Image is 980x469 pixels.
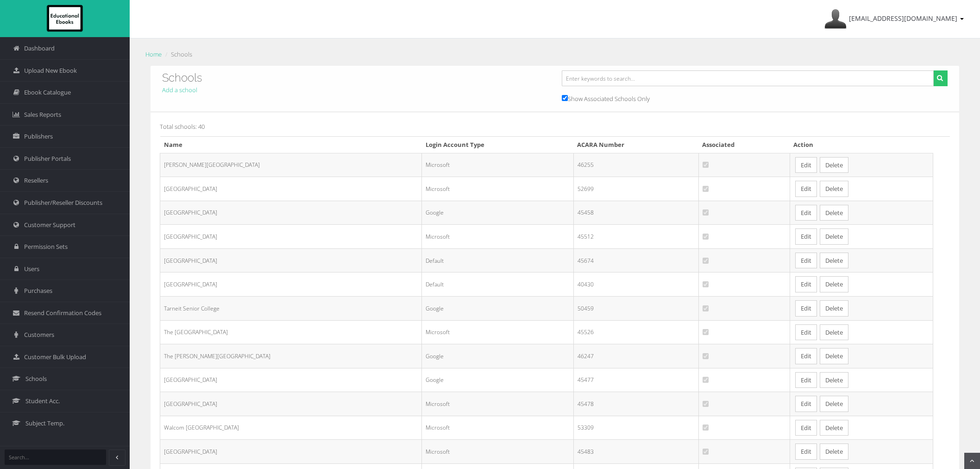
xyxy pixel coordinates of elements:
span: Student Acc. [25,397,60,406]
a: Edit [795,444,817,460]
td: Microsoft [422,177,573,201]
button: Delete [820,324,848,341]
span: Publisher/Reseller Discounts [24,198,102,207]
a: Edit [795,181,817,197]
td: 40430 [573,273,698,297]
td: [GEOGRAPHIC_DATA] [160,440,422,464]
span: Customer Support [24,221,75,229]
p: Total schools: 40 [160,121,950,132]
td: Microsoft [422,320,573,344]
td: Microsoft [422,440,573,464]
span: Purchases [24,286,52,295]
th: Name [160,137,422,153]
td: 45526 [573,320,698,344]
td: 45512 [573,225,698,249]
td: Google [422,368,573,392]
span: Dashboard [24,44,55,53]
span: Upload New Ebook [24,66,77,75]
input: Search... [5,450,106,465]
td: Google [422,296,573,320]
a: Edit [795,253,817,269]
h3: Schools [162,72,548,84]
input: Enter keywords to search... [562,70,934,86]
button: Delete [820,228,848,245]
span: Publishers [24,132,53,141]
a: Edit [795,205,817,221]
td: [GEOGRAPHIC_DATA] [160,225,422,249]
td: 50459 [573,296,698,320]
span: Customers [24,330,54,339]
td: [GEOGRAPHIC_DATA] [160,177,422,201]
td: Microsoft [422,392,573,416]
button: Delete [820,253,848,269]
td: Microsoft [422,153,573,177]
td: Google [422,201,573,225]
td: Tarneit Senior College [160,296,422,320]
td: Google [422,344,573,368]
td: Default [422,248,573,273]
button: Delete [820,181,848,197]
td: The [GEOGRAPHIC_DATA] [160,320,422,344]
a: Edit [795,396,817,412]
a: Home [145,50,162,58]
td: Microsoft [422,416,573,440]
button: Delete [820,157,848,173]
button: Delete [820,300,848,317]
button: Delete [820,348,848,364]
a: Edit [795,324,817,341]
span: Ebook Catalogue [24,88,71,97]
th: Login Account Type [422,137,573,153]
th: ACARA Number [573,137,698,153]
td: [PERSON_NAME][GEOGRAPHIC_DATA] [160,153,422,177]
td: 45477 [573,368,698,392]
span: [EMAIL_ADDRESS][DOMAIN_NAME] [849,14,957,23]
td: 53309 [573,416,698,440]
img: Avatar [824,8,847,30]
span: Sales Reports [24,110,61,119]
a: Edit [795,276,817,292]
a: Edit [795,420,817,436]
span: Publisher Portals [24,154,71,163]
span: Permission Sets [24,242,68,251]
td: [GEOGRAPHIC_DATA] [160,273,422,297]
span: Users [24,265,39,273]
a: Add a school [162,86,197,94]
a: Edit [795,157,817,173]
a: Edit [795,300,817,317]
span: Customer Bulk Upload [24,353,86,361]
span: Schools [25,374,47,383]
button: Delete [820,276,848,292]
th: Action [790,137,933,153]
button: Delete [820,372,848,388]
td: [GEOGRAPHIC_DATA] [160,392,422,416]
td: 46247 [573,344,698,368]
span: Subject Temp. [25,419,64,428]
button: Delete [820,420,848,436]
td: [GEOGRAPHIC_DATA] [160,201,422,225]
label: Show Associated Schools Only [562,93,650,104]
td: 45483 [573,440,698,464]
td: [GEOGRAPHIC_DATA] [160,248,422,273]
a: Edit [795,348,817,364]
li: Schools [163,50,192,59]
a: Edit [795,228,817,245]
button: Delete [820,396,848,412]
td: 45674 [573,248,698,273]
span: Resend Confirmation Codes [24,309,101,317]
input: Show Associated Schools Only [562,95,568,101]
td: Default [422,273,573,297]
td: The [PERSON_NAME][GEOGRAPHIC_DATA] [160,344,422,368]
button: Delete [820,205,848,221]
a: Edit [795,372,817,388]
td: 52699 [573,177,698,201]
th: Associated [698,137,790,153]
td: 45478 [573,392,698,416]
td: Walcom [GEOGRAPHIC_DATA] [160,416,422,440]
td: 45458 [573,201,698,225]
span: Resellers [24,176,48,185]
td: Microsoft [422,225,573,249]
button: Delete [820,444,848,460]
td: 46255 [573,153,698,177]
td: [GEOGRAPHIC_DATA] [160,368,422,392]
